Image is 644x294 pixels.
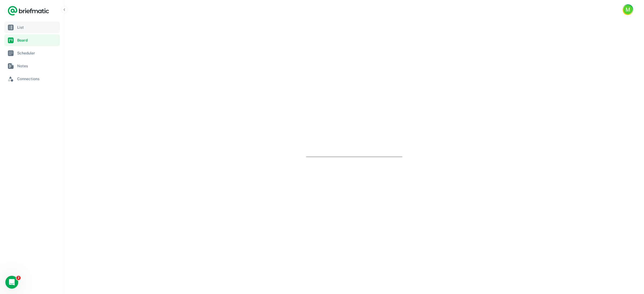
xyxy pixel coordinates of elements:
[8,5,49,16] a: Logo
[4,73,60,85] a: Connections
[17,50,58,56] span: Scheduler
[17,37,58,43] span: Board
[623,4,633,15] button: Account button
[17,63,58,69] span: Notes
[4,34,60,46] a: Board
[4,47,60,59] a: Scheduler
[16,276,21,280] span: 2
[5,276,18,289] iframe: Intercom live chat
[4,60,60,72] a: Notes
[623,5,632,14] div: M
[17,24,58,30] span: List
[17,76,58,82] span: Connections
[4,21,60,33] a: List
